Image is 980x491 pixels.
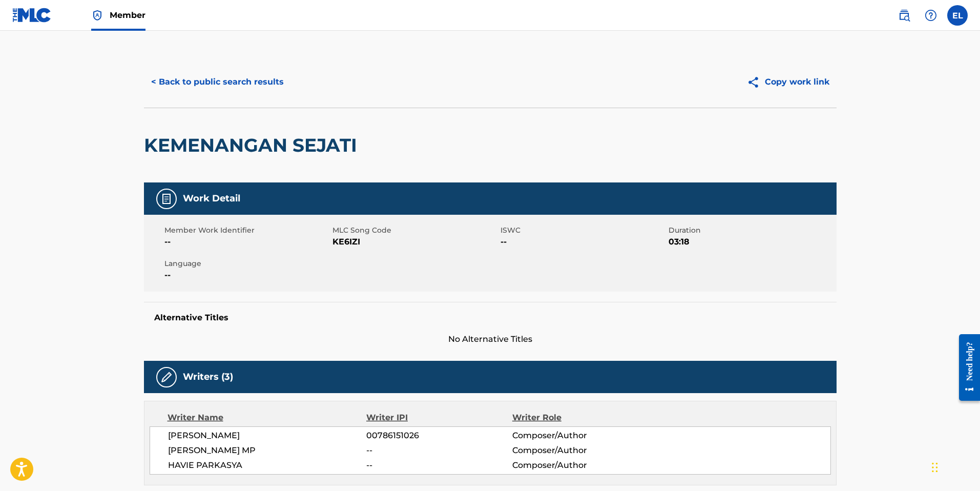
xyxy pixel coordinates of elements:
[168,412,367,424] div: Writer Name
[898,9,910,22] img: search
[947,5,968,26] div: User Menu
[932,452,938,483] div: Drag
[332,225,498,236] span: MLC Song Code
[160,193,173,205] img: Work Detail
[512,459,645,472] span: Composer/Author
[512,444,645,457] span: Composer/Author
[168,429,367,442] span: [PERSON_NAME]
[164,225,330,236] span: Member Work Identifier
[740,69,837,95] button: Copy work link
[154,313,826,323] h5: Alternative Titles
[894,5,914,26] a: Public Search
[110,9,145,21] span: Member
[921,5,941,26] div: Help
[164,236,330,248] span: --
[747,76,765,89] img: Copy work link
[512,429,645,442] span: Composer/Author
[144,69,291,95] button: < Back to public search results
[512,412,645,424] div: Writer Role
[929,442,980,491] iframe: Chat Widget
[925,9,937,22] img: help
[144,134,362,157] h2: KEMENANGAN SEJATI
[144,333,837,345] span: No Alternative Titles
[183,371,233,383] h5: Writers (3)
[168,444,367,457] span: [PERSON_NAME] MP
[366,412,512,424] div: Writer IPI
[12,8,52,23] img: MLC Logo
[183,193,240,204] h5: Work Detail
[501,236,666,248] span: --
[160,371,173,383] img: Writers
[91,9,103,22] img: Top Rightsholder
[366,429,512,442] span: 00786151026
[669,236,834,248] span: 03:18
[669,225,834,236] span: Duration
[164,258,330,269] span: Language
[168,459,367,472] span: HAVIE PARKASYA
[366,459,512,472] span: --
[164,269,330,281] span: --
[501,225,666,236] span: ISWC
[332,236,498,248] span: KE6IZI
[366,444,512,457] span: --
[951,326,980,409] iframe: Resource Center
